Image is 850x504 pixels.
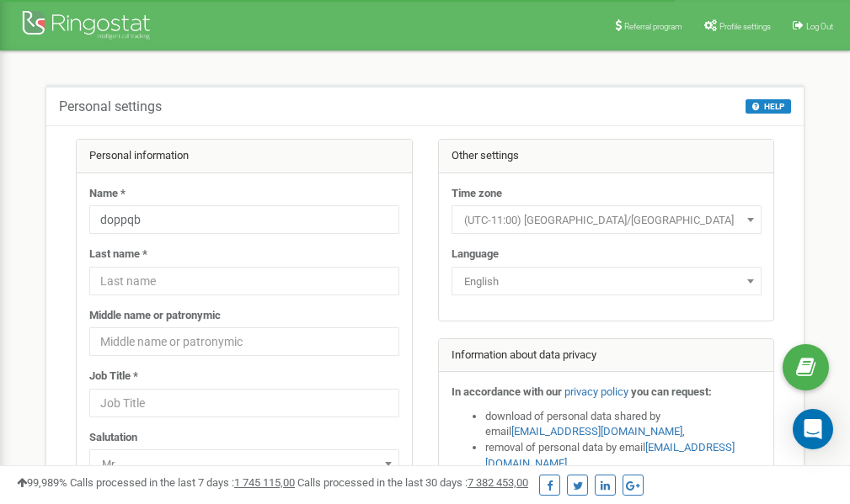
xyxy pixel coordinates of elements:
a: privacy policy [564,385,628,398]
span: English [452,267,762,295]
label: Salutation [89,430,137,446]
h5: Personal settings [59,99,162,114]
label: Time zone [452,186,502,202]
a: [EMAIL_ADDRESS][DOMAIN_NAME] [511,425,682,438]
input: Last name [89,267,399,295]
label: Language [452,247,499,263]
li: removal of personal data by email , [485,440,762,471]
strong: you can request: [631,385,712,398]
li: download of personal data shared by email , [485,409,762,440]
button: HELP [746,99,791,114]
input: Job Title [89,389,399,417]
span: (UTC-11:00) Pacific/Midway [452,205,762,234]
div: Open Intercom Messenger [793,409,833,449]
div: Personal information [77,140,412,173]
span: Calls processed in the last 30 days : [297,476,528,489]
span: English [457,270,756,294]
span: (UTC-11:00) Pacific/Midway [457,209,756,232]
input: Name [89,205,399,234]
label: Name * [89,186,126,202]
label: Job Title * [89,369,138,385]
span: Referral program [624,22,682,31]
u: 7 382 453,00 [468,476,528,489]
span: 99,989% [17,476,67,489]
label: Last name * [89,247,147,263]
span: Log Out [806,22,833,31]
input: Middle name or patronymic [89,327,399,356]
div: Other settings [439,140,774,173]
span: Mr. [89,449,399,478]
span: Calls processed in the last 7 days : [70,476,295,489]
u: 1 745 115,00 [234,476,295,489]
div: Information about data privacy [439,339,774,373]
strong: In accordance with our [452,385,562,398]
label: Middle name or patronymic [89,308,221,324]
span: Profile settings [719,22,771,31]
span: Mr. [95,453,393,476]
